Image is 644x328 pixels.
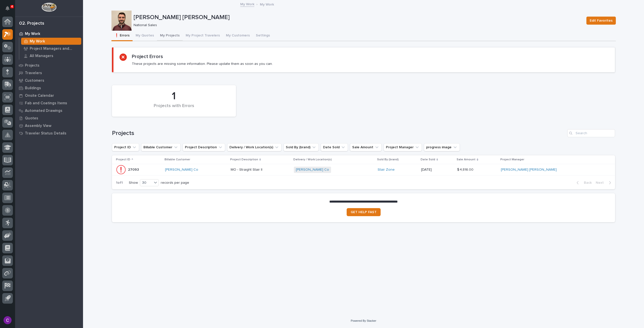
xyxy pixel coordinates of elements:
button: Notifications [2,3,13,14]
button: users-avatar [2,315,13,325]
h1: Projects [112,130,565,137]
a: Stair Zone [378,168,395,172]
a: Buildings [15,84,83,92]
p: Project ID [116,157,130,162]
p: $ 4,816.00 [457,167,474,172]
a: Traveler Status Details [15,129,83,137]
p: Sold By (brand) [377,157,399,162]
button: Date Sold [321,143,348,151]
button: Edit Favorites [586,17,616,25]
button: Sale Amount [350,143,382,151]
p: Buildings [25,86,41,90]
div: 30 [140,180,152,185]
p: These projects are missing some information. Please update them as soon as you can. [132,62,273,66]
p: Date Sold [421,157,435,162]
p: Delivery / Work Location(s) [293,157,332,162]
a: Automated Drawings [15,107,83,114]
a: Fab and Coatings Items [15,99,83,107]
a: All Managers [19,52,83,59]
button: My Customers [223,31,253,41]
button: My Projects [157,31,183,41]
a: My Work [15,30,83,37]
p: Traveler Status Details [25,131,66,136]
h2: Project Errors [132,54,163,60]
a: Projects [15,62,83,69]
p: My Work [25,32,40,36]
div: Projects with Errors [120,103,227,114]
p: Quotes [25,116,38,121]
p: National Sales [134,23,580,27]
p: 27093 [128,167,140,172]
button: Billable Customer [141,143,181,151]
p: 1 of 1 [112,177,127,189]
span: GET HELP FAST [351,210,377,214]
button: My Project Travelers [183,31,223,41]
p: Project Managers and Engineers [30,46,79,51]
a: Customers [15,77,83,84]
a: Assembly View [15,122,83,129]
button: Sold By (brand) [284,143,319,151]
p: Sale Amount [457,157,475,162]
a: [PERSON_NAME] Co [296,168,329,172]
p: Onsite Calendar [25,93,54,98]
button: Next [594,180,615,185]
tr: 2709327093 [PERSON_NAME] Co MO - Straight Stair IIMO - Straight Stair II [PERSON_NAME] Co Stair Z... [112,164,615,175]
a: [PERSON_NAME] [PERSON_NAME] [501,168,557,172]
button: My Quotes [133,31,157,41]
p: Projects [25,63,39,68]
div: 02. Projects [19,21,44,26]
button: ❗ Errors [111,31,133,41]
p: My Work [260,1,274,7]
div: 1 [120,90,227,103]
p: Project Manager [500,157,524,162]
a: Project Managers and Engineers [19,45,83,52]
a: GET HELP FAST [347,208,381,216]
p: Project Description [230,157,258,162]
div: Notifications4 [6,6,13,14]
button: Project Manager [384,143,422,151]
a: [PERSON_NAME] Co [165,168,198,172]
a: My Work [240,1,254,7]
span: Next [596,180,607,185]
a: Quotes [15,114,83,122]
p: [PERSON_NAME] [PERSON_NAME] [134,14,582,21]
p: [DATE] [421,168,453,172]
p: Automated Drawings [25,109,62,113]
button: Settings [253,31,273,41]
button: Back [573,180,594,185]
span: Back [581,180,592,185]
p: Customers [25,78,44,83]
p: MO - Straight Stair II [231,167,263,172]
button: Project Description [183,143,225,151]
img: Workspace Logo [42,3,56,12]
p: Fab and Coatings Items [25,101,67,106]
p: Assembly View [25,124,51,128]
a: Powered By Stacker [351,319,376,322]
button: Delivery / Work Location(s) [227,143,281,151]
p: All Managers [30,54,53,58]
p: My Work [30,39,45,44]
p: Billable Customer [165,157,190,162]
button: progress image [424,143,460,151]
a: My Work [19,38,83,45]
input: Search [567,129,615,137]
p: 4 [11,5,13,8]
p: Travelers [25,71,42,75]
p: records per page [161,181,189,185]
button: Project ID [112,143,139,151]
p: Show [129,181,138,185]
a: Travelers [15,69,83,77]
a: Onsite Calendar [15,92,83,99]
span: Edit Favorites [590,18,613,24]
